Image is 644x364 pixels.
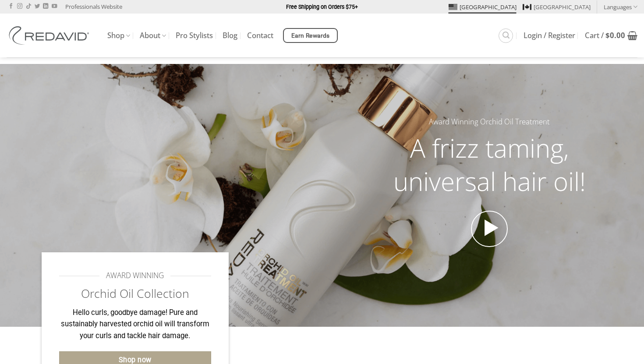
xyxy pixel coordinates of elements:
a: Open video in lightbox [471,211,508,247]
a: Pro Stylists [176,28,213,43]
a: Follow on Facebook [8,4,14,10]
a: Follow on YouTube [52,4,57,10]
h2: Orchid Oil Collection [59,286,211,301]
a: View cart [585,26,637,45]
span: Earn Rewards [291,31,330,41]
a: Follow on TikTok [26,4,31,10]
p: Hello curls, goodbye damage! Pure and sustainably harvested orchid oil will transform your curls ... [59,307,211,342]
a: Blog [223,28,237,43]
a: Earn Rewards [283,28,338,43]
a: Languages [604,0,637,13]
a: Contact [247,28,273,43]
span: $ [605,30,610,40]
bdi: 0.00 [605,30,625,40]
strong: Free Shipping on Orders $75+ [286,4,358,10]
h5: Award Winning Orchid Oil Treatment [376,116,602,128]
a: Login / Register [524,28,575,43]
a: [GEOGRAPHIC_DATA] [523,0,591,14]
a: Follow on Twitter [35,4,40,10]
span: AWARD WINNING [106,270,164,282]
a: Follow on LinkedIn [43,4,48,10]
img: REDAVID Salon Products | United States [7,26,94,45]
a: About [140,27,166,44]
span: Cart / [585,32,625,39]
a: Shop [107,27,130,44]
a: Follow on Instagram [17,4,22,10]
a: [GEOGRAPHIC_DATA] [449,0,517,14]
span: Login / Register [524,32,575,39]
h2: A frizz taming, universal hair oil! [376,131,602,198]
a: Search [499,28,513,43]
